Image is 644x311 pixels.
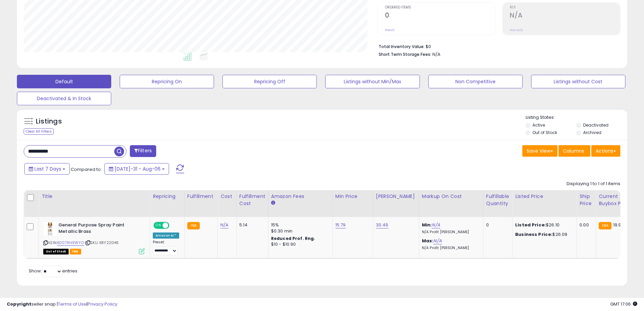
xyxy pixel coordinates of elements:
[515,222,546,228] b: Listed Price:
[187,193,215,200] div: Fulfillment
[130,145,156,157] button: Filters
[433,238,442,244] a: N/A
[88,301,117,307] a: Privacy Policy
[599,193,634,207] div: Current Buybox Price
[526,114,627,121] p: Listing States:
[515,231,571,238] div: $26.09
[271,222,327,228] div: 15%
[522,145,557,157] button: Save View
[532,122,545,128] label: Active
[17,92,111,105] button: Deactivated & In Stock
[486,222,507,228] div: 0
[567,181,620,187] div: Displaying 1 to 1 of 1 items
[43,222,145,253] div: ASIN:
[24,128,54,135] div: Clear All Filters
[153,232,179,239] div: Amazon AI *
[579,222,591,228] div: 0.00
[17,75,111,88] button: Default
[7,301,117,308] div: seller snap | |
[220,222,229,228] a: N/A
[563,148,584,154] span: Columns
[422,230,478,235] p: N/A Profit [PERSON_NAME]
[579,193,593,207] div: Ship Price
[34,165,61,172] span: Last 7 Days
[379,44,425,49] b: Total Inventory Value:
[168,223,179,228] span: OFF
[379,51,431,57] b: Short Term Storage Fees:
[376,222,388,228] a: 30.49
[43,249,69,254] span: All listings that are currently out of stock and unavailable for purchase on Amazon
[385,28,395,32] small: Prev: 0
[510,12,620,21] h2: N/A
[422,246,478,250] p: N/A Profit [PERSON_NAME]
[58,222,141,236] b: General Purpose Spray Paint Metallic Brass
[57,240,84,246] a: B007RH9WYO
[42,193,147,200] div: Title
[239,222,263,228] div: 5.14
[153,193,182,200] div: Repricing
[486,193,509,207] div: Fulfillable Quantity
[271,228,327,234] div: $0.30 min
[271,242,327,247] div: $10 - $10.90
[222,75,317,88] button: Repricing Off
[115,165,161,172] span: [DATE]-31 - Aug-06
[428,75,523,88] button: Non Competitive
[24,163,70,175] button: Last 7 Days
[432,51,440,58] span: N/A
[510,28,523,32] small: Prev: N/A
[325,75,420,88] button: Listings without Min/Max
[583,122,609,128] label: Deactivated
[599,222,611,229] small: FBA
[187,222,200,229] small: FBA
[376,193,416,200] div: [PERSON_NAME]
[558,145,590,157] button: Columns
[335,222,346,228] a: 15.79
[220,193,234,200] div: Cost
[583,130,601,135] label: Archived
[120,75,214,88] button: Repricing On
[36,117,62,126] h5: Listings
[271,200,275,206] small: Amazon Fees.
[422,238,434,244] b: Max:
[531,75,625,88] button: Listings without Cost
[432,222,440,228] a: N/A
[7,301,31,307] strong: Copyright
[379,42,615,50] li: $0
[29,268,77,274] span: Show: entries
[532,130,557,135] label: Out of Stock
[271,193,330,200] div: Amazon Fees
[515,193,574,200] div: Listed Price
[422,222,432,228] b: Min:
[419,190,483,217] th: The percentage added to the cost of goods (COGS) that forms the calculator for Min & Max prices.
[422,193,480,200] div: Markup on Cost
[613,222,624,228] span: 19.93
[70,249,81,254] span: FBA
[591,145,620,157] button: Actions
[515,222,571,228] div: $26.10
[515,231,552,238] b: Business Price:
[385,12,495,21] h2: 0
[85,240,119,245] span: | SKU: KRY22046
[239,193,265,207] div: Fulfillment Cost
[271,236,315,241] b: Reduced Prof. Rng.
[43,222,57,236] img: 41R7lFuW5AL._SL40_.jpg
[385,6,495,9] span: Ordered Items
[71,166,102,173] span: Compared to:
[104,163,169,175] button: [DATE]-31 - Aug-06
[58,301,87,307] a: Terms of Use
[154,223,163,228] span: ON
[610,301,637,307] span: 2025-08-14 17:06 GMT
[153,240,179,255] div: Preset:
[335,193,370,200] div: Min Price
[510,6,620,9] span: ROI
